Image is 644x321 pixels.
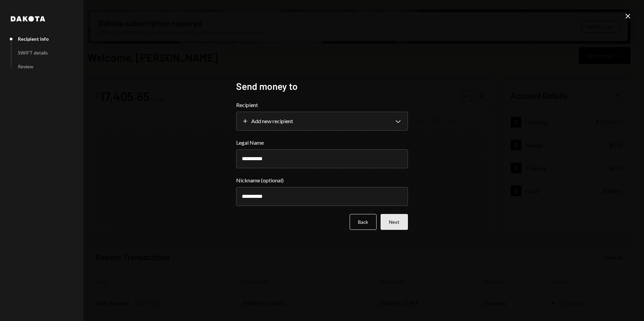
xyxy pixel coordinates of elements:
[236,139,408,147] label: Legal Name
[18,36,49,42] div: Recipient info
[236,176,408,184] label: Nickname (optional)
[236,112,408,131] button: Recipient
[236,80,408,93] h2: Send money to
[236,101,408,109] label: Recipient
[381,214,408,230] button: Next
[18,64,33,69] div: Review
[18,50,48,56] div: SWIFT details
[350,214,377,230] button: Back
